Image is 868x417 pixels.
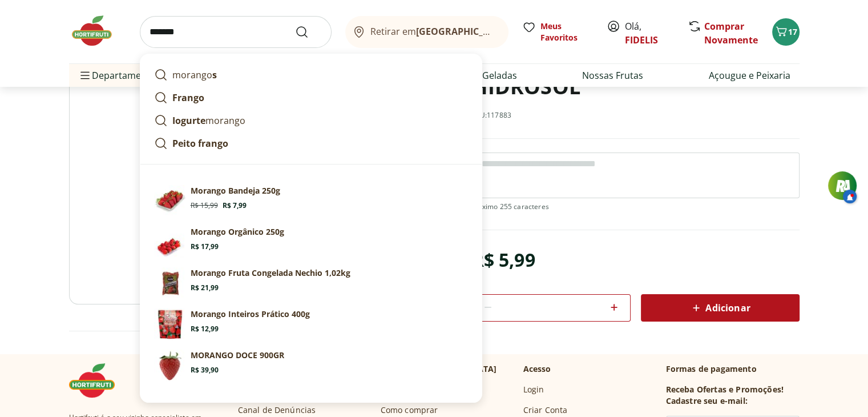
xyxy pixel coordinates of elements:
span: R$ 21,99 [191,283,219,292]
a: Canal de Denúncias [238,404,316,416]
img: Principal [154,308,186,340]
strong: Iogurte [172,114,205,127]
a: PrincipalMORANGO DOCE 900GRR$ 39,90 [150,345,473,386]
button: Menu [78,62,92,89]
a: Meus Favoritos [522,21,593,43]
p: morango [172,68,217,82]
span: Adicionar [689,301,750,315]
img: Hortifruti [69,363,126,398]
span: R$ 7,99 [223,201,247,210]
span: Retirar em [370,26,496,37]
img: Principal [154,350,186,382]
span: R$ 17,99 [191,242,219,251]
p: MORANGO DOCE 900GR [191,350,284,361]
a: PrincipalMorango Inteiros Prático 400gR$ 12,99 [150,304,473,345]
strong: Peito frango [172,137,228,150]
p: Formas de pagamento [666,363,800,375]
a: Iogurtemorango [150,109,473,132]
img: Morango Bandeja 250g [154,185,186,217]
a: Frango [150,86,473,109]
p: Morango Fruta Congelada Nechio 1,02kg [191,267,350,279]
strong: s [212,69,217,81]
h3: Cadastre seu e-mail: [666,395,748,407]
a: Açougue e Peixaria [708,69,790,82]
img: Morango Fruta Congelada Nechio 1,02kg [154,267,186,299]
span: 17 [788,26,797,37]
img: Morango Orgânico 250g [154,226,186,258]
p: morango [172,114,245,127]
a: Login [523,384,544,395]
button: Submit Search [295,25,322,39]
img: Principal [69,29,463,304]
input: search [140,16,332,48]
a: morangos [150,63,473,86]
button: Carrinho [772,18,800,46]
span: R$ 12,99 [191,324,219,334]
a: Morango Orgânico 250gMorango Orgânico 250gR$ 17,99 [150,222,473,263]
p: Morango Bandeja 250g [191,185,280,197]
span: Olá, [625,19,676,47]
div: R$ 5,99 [471,244,535,276]
b: [GEOGRAPHIC_DATA]/[GEOGRAPHIC_DATA] [416,25,608,38]
strong: Frango [172,91,204,104]
span: R$ 39,90 [191,366,219,375]
span: Departamentos [78,62,160,89]
span: Meus Favoritos [540,21,593,43]
button: Adicionar [641,294,800,322]
p: Morango Orgânico 250g [191,226,284,238]
a: Peito frango [150,132,473,155]
p: Morango Inteiros Prático 400g [191,308,310,320]
h3: Receba Ofertas e Promoções! [666,384,784,395]
a: Nossas Frutas [582,69,643,82]
p: Acesso [523,363,551,375]
button: Retirar em[GEOGRAPHIC_DATA]/[GEOGRAPHIC_DATA] [345,16,508,48]
a: Morango Fruta Congelada Nechio 1,02kgMorango Fruta Congelada Nechio 1,02kgR$ 21,99 [150,263,473,304]
a: Morango Bandeja 250gMorango Bandeja 250gR$ 15,99R$ 7,99 [150,181,473,222]
span: R$ 15,99 [191,201,218,210]
a: FIDELIS [625,34,658,46]
a: Como comprar [381,404,438,416]
a: Criar Conta [523,404,568,416]
a: Comprar Novamente [704,20,758,46]
p: SKU: 117883 [471,111,511,120]
img: Hortifruti [69,14,126,48]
